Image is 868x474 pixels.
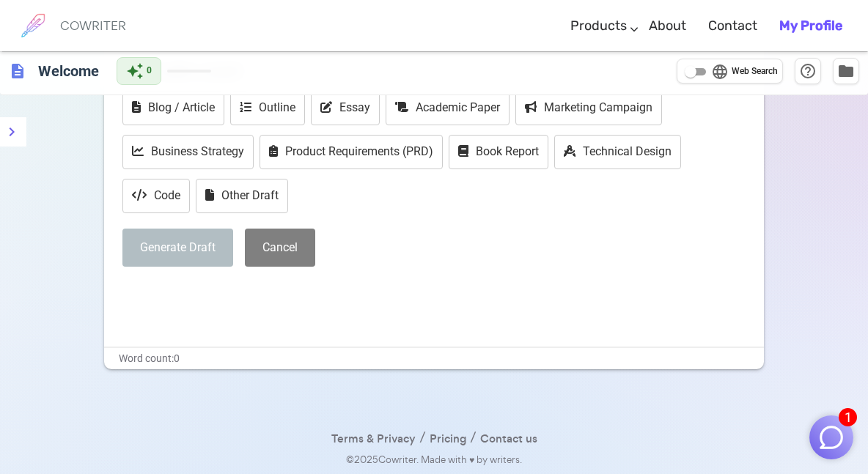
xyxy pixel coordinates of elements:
[416,428,430,447] span: /
[147,64,152,78] span: 0
[817,423,845,451] img: Close chat
[260,135,443,169] button: Product Requirements (PRD)
[515,91,662,125] button: Marketing Campaign
[449,135,548,169] button: Book Report
[809,415,853,459] button: 1
[230,91,305,125] button: Outline
[708,4,757,48] a: Contact
[122,135,254,169] button: Business Strategy
[331,429,416,450] a: Terms & Privacy
[466,428,480,447] span: /
[104,348,764,369] div: Word count: 0
[430,429,466,450] a: Pricing
[15,7,51,44] img: brand logo
[795,58,821,84] button: Help & Shortcuts
[245,229,315,267] button: Cancel
[649,4,686,48] a: About
[799,62,817,80] span: help_outline
[833,58,859,84] button: Manage Documents
[32,56,105,86] h6: Click to edit title
[480,429,537,450] a: Contact us
[196,179,288,213] button: Other Draft
[386,91,510,125] button: Academic Paper
[554,135,681,169] button: Technical Design
[732,64,778,79] span: Web Search
[311,91,380,125] button: Essay
[570,4,627,48] a: Products
[839,408,857,426] span: 1
[122,179,190,213] button: Code
[779,4,842,48] a: My Profile
[711,63,729,81] span: language
[837,62,855,80] span: folder
[122,91,224,125] button: Blog / Article
[122,229,233,267] button: Generate Draft
[779,18,842,34] b: My Profile
[9,62,26,80] span: description
[126,62,144,80] span: auto_awesome
[60,19,126,32] h6: COWRITER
